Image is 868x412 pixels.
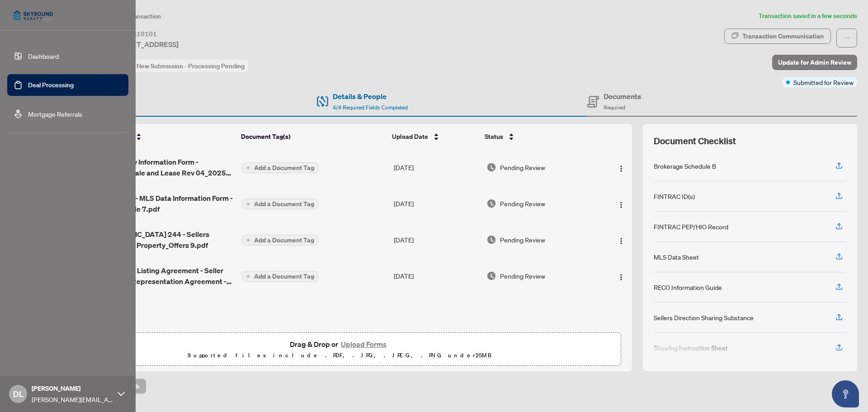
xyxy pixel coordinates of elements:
[654,282,722,292] div: RECO Information Guide
[614,160,628,175] button: Logo
[654,191,695,201] div: FINTRAC ID(s)
[254,237,314,243] span: Add a Document Tag
[614,196,628,211] button: Logo
[500,271,545,281] span: Pending Review
[254,273,314,279] span: Add a Document Tag
[742,29,824,43] div: Transaction Communication
[113,12,161,20] span: View Transaction
[7,5,59,26] img: logo
[242,198,318,210] button: Add a Document Tag
[500,235,545,245] span: Pending Review
[481,124,597,149] th: Status
[618,165,625,172] img: Logo
[333,104,408,111] span: 4/4 Required Fields Completed
[486,199,496,208] img: Document Status
[486,162,496,172] img: Document Status
[793,77,854,87] span: Submitted for Review
[772,55,857,70] button: Update for Admin Review
[338,338,389,350] button: Upload Forms
[92,229,235,251] span: [GEOGRAPHIC_DATA] 244 - Sellers Direction Re_ Property_Offers 9.pdf
[485,132,503,142] span: Status
[112,60,248,72] div: Status:
[88,124,237,149] th: (4) File Name
[28,52,59,60] a: Dashboard
[92,156,235,178] span: MLS Property Information Form - Residential Sale and Lease Rev 04_2025 1.pdf
[654,161,716,171] div: Brokerage Schedule B
[759,11,857,21] article: Transaction saved in a few seconds
[654,222,728,232] div: FINTRAC PEP/HIO Record
[778,55,851,70] span: Update for Admin Review
[32,384,113,393] span: [PERSON_NAME]
[654,252,699,262] div: MLS Data Sheet
[242,162,318,173] button: Add a Document Tag
[92,193,235,214] span: PropTx - 290 - MLS Data Information Form - Freehold - Sale 7.pdf
[92,265,235,287] span: Ontario 271 - Listing Agreement - Seller Designated Representation Agreement - Authority to Offer...
[614,269,628,283] button: Logo
[246,238,250,242] span: plus
[242,235,318,246] button: Add a Document Tag
[618,274,625,281] img: Logo
[246,202,250,206] span: plus
[28,110,82,118] a: Mortgage Referrals
[58,333,621,366] span: Drag & Drop orUpload FormsSupported files include .PDF, .JPG, .JPEG, .PNG under25MB
[390,185,483,222] td: [DATE]
[246,274,250,279] span: plus
[246,166,250,170] span: plus
[32,394,113,404] span: [PERSON_NAME][EMAIL_ADDRESS][DOMAIN_NAME]
[844,35,850,41] span: ellipsis
[242,271,318,282] button: Add a Document Tag
[654,343,728,353] div: Showing Instruction Sheet
[390,258,483,294] td: [DATE]
[254,201,314,207] span: Add a Document Tag
[654,135,736,147] span: Document Checklist
[500,162,545,172] span: Pending Review
[724,28,831,44] button: Transaction Communication
[618,201,625,208] img: Logo
[390,222,483,258] td: [DATE]
[242,270,318,282] button: Add a Document Tag
[832,380,859,407] button: Open asap
[486,271,496,281] img: Document Status
[112,39,179,50] span: [STREET_ADDRESS]
[237,124,388,149] th: Document Tag(s)
[614,232,628,247] button: Logo
[28,81,74,89] a: Deal Processing
[604,104,625,111] span: Required
[13,388,24,400] span: DL
[64,350,615,361] p: Supported files include .PDF, .JPG, .JPEG, .PNG under 25 MB
[604,91,641,102] h4: Documents
[618,237,625,245] img: Logo
[242,199,318,209] button: Add a Document Tag
[137,62,245,70] span: New Submission - Processing Pending
[654,313,754,322] div: Sellers Direction Sharing Substance
[242,234,318,246] button: Add a Document Tag
[390,149,483,185] td: [DATE]
[290,338,389,350] span: Drag & Drop or
[137,30,157,38] span: 10101
[333,91,408,102] h4: Details & People
[486,235,496,245] img: Document Status
[254,165,314,171] span: Add a Document Tag
[500,199,545,208] span: Pending Review
[392,132,428,142] span: Upload Date
[388,124,481,149] th: Upload Date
